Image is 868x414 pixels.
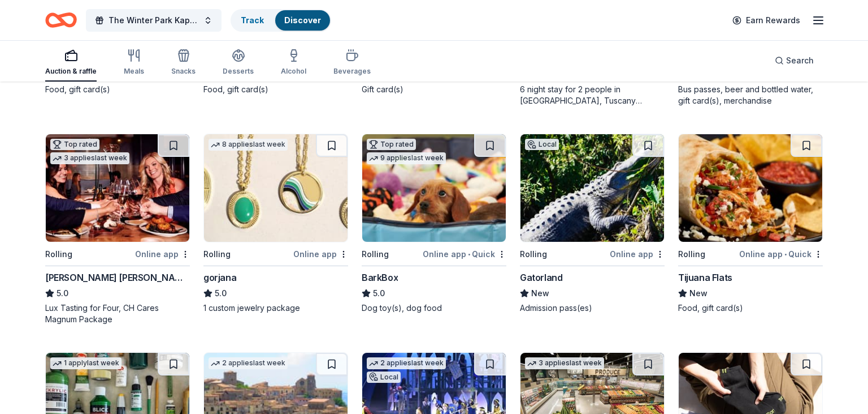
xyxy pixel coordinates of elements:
div: Beverages [333,67,371,76]
span: 5.0 [215,287,227,300]
div: Desserts [223,67,254,76]
div: 3 applies last week [525,357,604,369]
a: Image for BarkBoxTop rated9 applieslast weekRollingOnline app•QuickBarkBox5.0Dog toy(s), dog food [362,134,506,314]
span: New [531,287,549,300]
a: Home [45,7,77,33]
div: Tijuana Flats [678,271,732,284]
button: Desserts [223,44,254,82]
div: 2 applies last week [367,357,446,369]
div: Gatorland [520,271,562,284]
img: Image for Gatorland [520,134,664,242]
div: Online app [293,247,348,261]
button: Alcohol [281,44,306,82]
button: Beverages [333,44,371,82]
div: Local [367,372,401,383]
span: 5.0 [57,287,68,300]
div: Rolling [362,247,389,261]
div: Online app [135,247,190,261]
div: gorjana [203,271,236,284]
a: Image for gorjana8 applieslast weekRollingOnline appgorjana5.01 custom jewelry package [203,134,348,314]
div: BarkBox [362,271,398,284]
span: The Winter Park Kappa League Induction Ceremony [108,14,199,27]
div: Food, gift card(s) [203,84,348,95]
div: Top rated [367,139,416,150]
a: Discover [284,15,321,25]
div: Snacks [171,67,196,76]
div: 9 applies last week [367,152,446,164]
div: Bus passes, beer and bottled water, gift card(s), merchandise [678,84,823,106]
div: Lux Tasting for Four, CH Cares Magnum Package [45,302,190,325]
button: The Winter Park Kappa League Induction Ceremony [86,9,222,32]
div: Food, gift card(s) [678,302,823,314]
div: Food, gift card(s) [45,84,190,95]
div: Gift card(s) [362,84,506,95]
div: Dog toy(s), dog food [362,302,506,314]
button: TrackDiscover [231,9,331,32]
span: Search [786,54,814,67]
div: Rolling [520,247,547,261]
div: 6 night stay for 2 people in [GEOGRAPHIC_DATA], Tuscany (charity rate is $1380; retails at $2200;... [520,84,665,106]
div: Auction & raffle [45,67,97,76]
button: Meals [124,44,144,82]
div: 8 applies last week [209,139,288,151]
img: Image for gorjana [204,134,348,242]
div: Meals [124,67,144,76]
a: Image for Cooper's Hawk Winery and RestaurantsTop rated3 applieslast weekRollingOnline app[PERSON... [45,134,190,325]
a: Image for Tijuana FlatsRollingOnline app•QuickTijuana FlatsNewFood, gift card(s) [678,134,823,314]
div: [PERSON_NAME] [PERSON_NAME] Winery and Restaurants [45,271,190,284]
div: Rolling [678,247,705,261]
div: Rolling [203,247,231,261]
div: 2 applies last week [209,357,288,369]
span: 5.0 [373,287,385,300]
a: Track [241,15,264,25]
span: New [689,287,708,300]
img: Image for BarkBox [362,134,506,242]
div: Alcohol [281,67,306,76]
div: Online app [610,247,665,261]
img: Image for Cooper's Hawk Winery and Restaurants [46,134,189,242]
div: 1 custom jewelry package [203,302,348,314]
div: Local [525,139,559,150]
div: 3 applies last week [50,152,129,164]
div: Online app Quick [739,247,823,261]
button: Search [766,49,823,72]
button: Auction & raffle [45,44,97,82]
div: Top rated [50,139,99,150]
div: Rolling [45,247,72,261]
img: Image for Tijuana Flats [679,134,822,242]
a: Earn Rewards [726,10,807,31]
span: • [784,250,787,259]
div: Admission pass(es) [520,302,665,314]
button: Snacks [171,44,196,82]
div: Online app Quick [423,247,506,261]
a: Image for GatorlandLocalRollingOnline appGatorlandNewAdmission pass(es) [520,134,665,314]
div: 1 apply last week [50,357,121,369]
span: • [468,250,470,259]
